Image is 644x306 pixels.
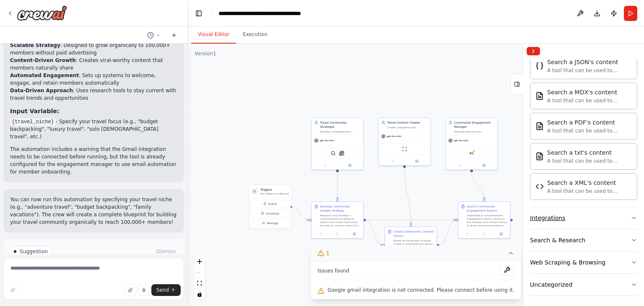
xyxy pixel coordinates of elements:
[236,26,274,44] button: Execution
[167,30,181,40] button: Start a new chat
[494,231,508,236] button: Open in side panel
[547,97,632,104] div: A tool that can be used to semantic search a query from a MDX's content.
[454,139,468,142] span: gpt-4o-mini
[530,252,637,273] button: Web Scraping & Browsing
[547,127,632,134] div: A tool that can be used to semantic search a query from a PDF's content.
[144,30,164,40] button: Switch to previous chat
[266,211,279,215] span: Schedule
[347,231,361,236] button: Open in side panel
[10,57,76,63] strong: Content-Driven Growth
[530,258,605,267] div: Web Scraping & Browsing
[10,108,59,114] strong: Input Variable:
[393,230,434,238] div: Create Community Content Library
[467,214,507,227] div: Implement a comprehensive engagement system based on the strategy and content library to drive ac...
[10,57,177,72] li: : Creates viral-worthy content that members naturally share
[248,185,291,229] div: TriggersNo triggers configuredEventScheduleManage
[387,126,428,129] div: Create compelling and shareable travel content including guides, tips, stories, and resources tha...
[155,247,177,256] button: Dismiss
[194,256,205,267] button: zoom in
[311,202,364,239] div: Develop Community Growth StrategyResearch and develop a comprehensive strategy to build a free tr...
[366,218,456,222] g: Edge from 4b8ba959-70bc-4710-a91d-61c694651612 to c0d89fc4-a137-453b-81f6-f4bb5720e738
[319,139,334,142] span: gpt-4o-mini
[530,236,585,244] div: Search & Research
[320,121,361,129] div: Travel Community Strategist
[156,287,169,293] span: Send
[472,163,496,168] button: Open in side panel
[402,168,413,224] g: Edge from 095c3731-d129-4258-8d7a-329bcd1691c6 to 7abd1ed9-ab5c-4636-9430-885d8af4fbbb
[250,219,289,227] button: Manage
[267,221,278,225] span: Manage
[387,135,401,138] span: gpt-4o-mini
[17,5,67,21] img: Logo
[320,130,361,133] div: Develop comprehensive strategies to build and grow a free travel community to over 100,000 member...
[338,163,362,168] button: Open in side panel
[475,231,493,236] button: No output available
[547,118,632,127] div: Search a PDF's content
[547,58,632,66] div: Search a JSON's content
[454,121,495,129] div: Community Engagement Manager
[467,205,507,213] div: Launch Community Engagement System
[317,267,349,274] span: Issues found
[151,284,181,296] button: Send
[530,274,637,296] button: Uncategorized
[535,122,544,130] img: Pdfsearchtool
[194,278,205,289] button: fit view
[10,118,177,140] li: - Specify your travel focus (e.g., "budget backpacking", "luxury travel", "solo [DEMOGRAPHIC_DATA...
[218,9,338,18] nav: breadcrumb
[10,88,73,93] strong: Data-Driven Approach
[378,118,431,166] div: Travel Content CreatorCreate compelling and shareable travel content including guides, tips, stor...
[547,148,632,157] div: Search a txt's content
[470,172,486,199] g: Edge from bab94186-9955-46ec-b0e5-d7d7bc958bb0 to c0d89fc4-a137-453b-81f6-f4bb5720e738
[193,8,205,19] button: Hide left sidebar
[10,72,177,87] li: : Sets up systems to welcome, engage, and retain members automatically
[194,289,205,300] button: toggle interactivity
[260,192,288,195] p: No triggers configured
[530,229,637,251] button: Search & Research
[320,214,361,227] div: Research and develop a comprehensive strategy to build a free travel community focused on {travel...
[10,41,177,57] li: : Designed to grow organically to 100,000+ members without paid advertising
[454,130,495,133] div: Develop and execute engagement strategies to [PERSON_NAME] active participation, build relationsh...
[138,284,150,296] button: Click to speak your automation idea
[311,118,364,170] div: Travel Community StrategistDevelop comprehensive strategies to build and grow a free travel commu...
[535,92,544,100] img: Mdxsearchtool
[458,202,510,239] div: Launch Community Engagement SystemImplement a comprehensive engagement system based on the strate...
[530,214,565,222] div: Integrations
[366,218,382,247] g: Edge from 4b8ba959-70bc-4710-a91d-61c694651612 to 7abd1ed9-ab5c-4636-9430-885d8af4fbbb
[191,26,236,44] button: Visual Editor
[339,151,344,156] img: SerplyNewsSearchTool
[530,280,572,289] div: Uncategorized
[268,202,277,206] span: Event
[311,246,521,261] button: 1
[10,42,60,48] strong: Scalable Strategy
[547,188,632,194] div: A tool that can be used to semantic search a query from a XML's content.
[10,87,177,102] li: : Uses research tools to stay current with travel trends and opportunities
[547,158,632,164] div: A tool that can be used to semantic search a query from a txt's content.
[547,67,632,74] div: A tool that can be used to semantic search a query from a JSON's content.
[195,50,216,57] div: Version 1
[250,200,289,208] button: Event
[125,284,136,296] button: Upload files
[384,227,437,264] div: Create Community Content LibraryBased on the growth strategy, create a comprehensive library of e...
[194,256,205,300] div: React Flow controls
[530,207,637,229] button: Integrations
[547,88,632,96] div: Search a MDX's content
[329,231,346,236] button: No output available
[469,151,474,156] img: Google gmail
[547,179,632,187] div: Search a XML's content
[10,118,56,126] code: {travel_niche}
[402,147,407,152] img: ScrapeWebsiteTool
[320,205,361,213] div: Develop Community Growth Strategy
[10,196,177,226] p: You can now run this automation by specifying your travel niche (e.g., "adventure travel", "budge...
[20,248,48,255] span: Suggestion
[535,152,544,161] img: Txtsearchtool
[405,159,429,164] button: Open in side panel
[335,168,340,199] g: Edge from 0da24bb9-2995-48b2-9211-3c7924abbff1 to 4b8ba959-70bc-4710-a91d-61c694651612
[10,73,79,78] strong: Automated Engagement
[387,121,428,125] div: Travel Content Creator
[535,182,544,191] img: Xmlsearchtool
[291,205,309,222] g: Edge from triggers to 4b8ba959-70bc-4710-a91d-61c694651612
[535,62,544,70] img: Jsonsearchtool
[10,145,177,176] p: The automation includes a warning that the Gmail integration needs to be connected before running...
[326,249,330,257] span: 1
[393,239,434,252] div: Based on the growth strategy, create a comprehensive library of engaging travel content for {trav...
